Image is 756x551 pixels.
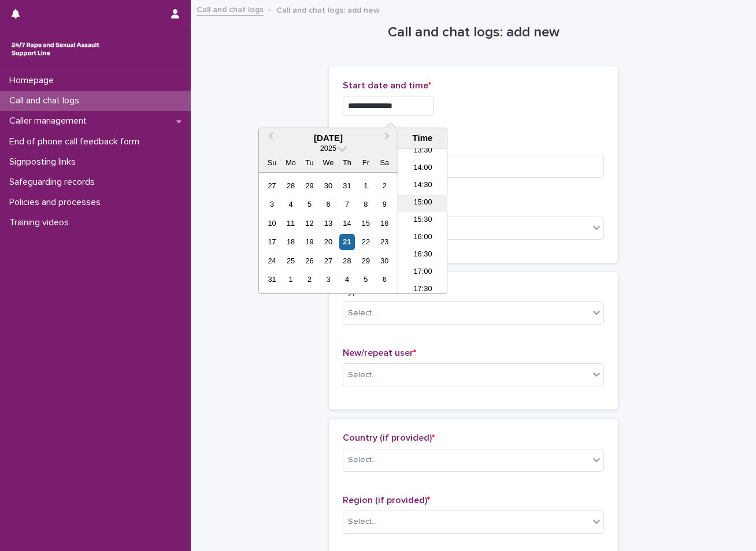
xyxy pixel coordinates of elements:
[348,369,377,381] div: Select...
[339,155,355,170] div: Th
[358,215,373,231] div: Choose Friday, August 15th, 2025
[5,116,96,126] p: Caller management
[264,215,280,231] div: Choose Sunday, August 10th, 2025
[358,234,373,250] div: Choose Friday, August 22nd, 2025
[320,196,336,212] div: Choose Wednesday, August 6th, 2025
[302,196,317,212] div: Choose Tuesday, August 5th, 2025
[320,155,336,170] div: We
[398,160,447,177] li: 14:00
[264,271,280,287] div: Choose Sunday, August 31st, 2025
[339,253,355,269] div: Choose Thursday, August 28th, 2025
[377,215,392,231] div: Choose Saturday, August 16th, 2025
[379,129,398,148] button: Next Month
[283,196,298,212] div: Choose Monday, August 4th, 2025
[5,75,63,86] p: Homepage
[398,264,447,281] li: 17:00
[302,271,317,287] div: Choose Tuesday, September 2nd, 2025
[5,197,110,208] p: Policies and processes
[5,177,104,188] p: Safeguarding records
[348,454,377,466] div: Select...
[339,178,355,193] div: Choose Thursday, July 31st, 2025
[264,196,280,212] div: Choose Sunday, August 3rd, 2025
[377,178,392,193] div: Choose Saturday, August 2nd, 2025
[264,155,280,170] div: Su
[377,196,392,212] div: Choose Saturday, August 9th, 2025
[398,195,447,212] li: 15:00
[348,307,377,319] div: Select...
[401,133,444,143] div: Time
[398,177,447,195] li: 14:30
[343,81,431,90] span: Start date and time
[398,281,447,299] li: 17:30
[377,234,392,250] div: Choose Saturday, August 23rd, 2025
[320,215,336,231] div: Choose Wednesday, August 13th, 2025
[283,271,298,287] div: Choose Monday, September 1st, 2025
[377,253,392,269] div: Choose Saturday, August 30th, 2025
[302,155,317,170] div: Tu
[358,196,373,212] div: Choose Friday, August 8th, 2025
[358,271,373,287] div: Choose Friday, September 5th, 2025
[343,433,435,442] span: Country (if provided)
[377,155,392,170] div: Sa
[398,143,447,160] li: 13:30
[283,234,298,250] div: Choose Monday, August 18th, 2025
[5,217,78,228] p: Training videos
[264,178,280,193] div: Choose Sunday, July 27th, 2025
[358,155,373,170] div: Fr
[5,95,88,106] p: Call and chat logs
[262,176,394,289] div: month 2025-08
[302,215,317,231] div: Choose Tuesday, August 12th, 2025
[358,178,373,193] div: Choose Friday, August 1st, 2025
[339,271,355,287] div: Choose Thursday, September 4th, 2025
[358,253,373,269] div: Choose Friday, August 29th, 2025
[197,2,264,16] a: Call and chat logs
[343,348,416,358] span: New/repeat user
[320,253,336,269] div: Choose Wednesday, August 27th, 2025
[264,234,280,250] div: Choose Sunday, August 17th, 2025
[339,215,355,231] div: Choose Thursday, August 14th, 2025
[398,229,447,247] li: 16:00
[283,253,298,269] div: Choose Monday, August 25th, 2025
[5,136,149,147] p: End of phone call feedback form
[260,129,279,148] button: Previous Month
[9,38,102,61] img: rhQMoQhaT3yELyF149Cw
[283,178,298,193] div: Choose Monday, July 28th, 2025
[320,178,336,193] div: Choose Wednesday, July 30th, 2025
[339,234,355,250] div: Choose Thursday, August 21st, 2025
[320,271,336,287] div: Choose Wednesday, September 3rd, 2025
[343,496,430,505] span: Region (if provided)
[320,234,336,250] div: Choose Wednesday, August 20th, 2025
[398,247,447,264] li: 16:30
[302,178,317,193] div: Choose Tuesday, July 29th, 2025
[329,24,618,41] h1: Call and chat logs: add new
[276,3,380,16] p: Call and chat logs: add new
[264,253,280,269] div: Choose Sunday, August 24th, 2025
[377,271,392,287] div: Choose Saturday, September 6th, 2025
[398,212,447,229] li: 15:30
[259,133,398,143] div: [DATE]
[348,516,377,528] div: Select...
[302,253,317,269] div: Choose Tuesday, August 26th, 2025
[283,215,298,231] div: Choose Monday, August 11th, 2025
[283,155,298,170] div: Mo
[302,234,317,250] div: Choose Tuesday, August 19th, 2025
[320,144,336,152] span: 2025
[339,196,355,212] div: Choose Thursday, August 7th, 2025
[5,157,85,167] p: Signposting links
